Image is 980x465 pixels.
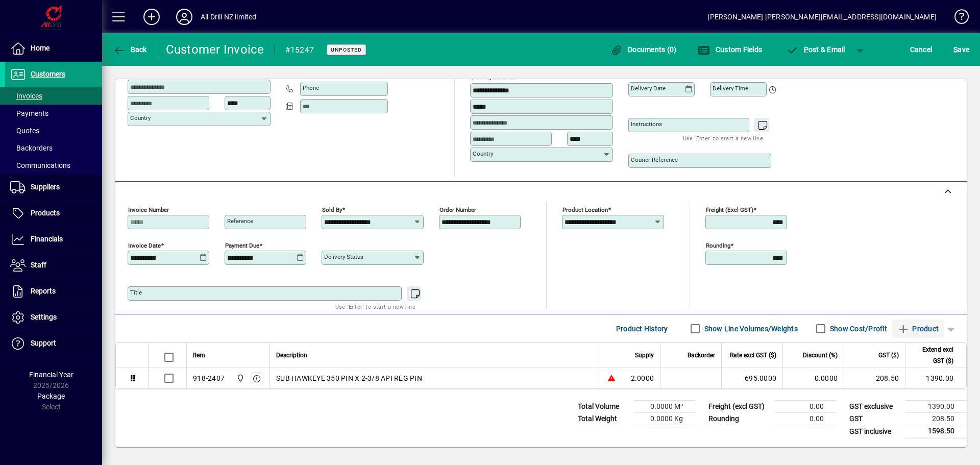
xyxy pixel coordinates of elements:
[5,157,102,174] a: Communications
[631,120,662,128] mat-label: Instructions
[905,425,967,438] td: 1598.50
[10,144,53,152] span: Backorders
[608,40,679,59] button: Documents (0)
[5,227,102,252] a: Financials
[631,156,678,163] mat-label: Courier Reference
[616,321,668,337] span: Product History
[5,36,102,61] a: Home
[730,350,776,361] span: Rate excl GST ($)
[110,40,150,59] button: Back
[5,201,102,226] a: Products
[113,45,147,54] span: Back
[634,413,695,425] td: 0.0000 Kg
[631,85,666,92] mat-label: Delivery date
[573,413,634,425] td: Total Weight
[276,350,307,361] span: Description
[10,109,48,117] span: Payments
[102,40,158,59] app-page-header-button: Back
[703,401,775,413] td: Freight (excl GST)
[631,373,654,383] span: 2.0000
[31,235,63,243] span: Financials
[782,368,844,388] td: 0.0000
[728,373,776,383] div: 695.0000
[702,324,798,334] label: Show Line Volumes/Weights
[31,313,57,321] span: Settings
[706,206,753,213] mat-label: Freight (excl GST)
[331,46,362,53] span: Unposted
[322,206,342,213] mat-label: Sold by
[5,122,102,139] a: Quotes
[31,209,60,217] span: Products
[303,84,319,91] mat-label: Phone
[912,344,953,366] span: Extend excl GST ($)
[31,339,56,347] span: Support
[128,206,169,213] mat-label: Invoice number
[897,321,939,337] span: Product
[5,331,102,356] a: Support
[878,350,899,361] span: GST ($)
[951,40,972,59] button: Save
[599,66,616,82] button: Choose address
[610,45,677,54] span: Documents (0)
[803,350,838,361] span: Discount (%)
[695,40,765,59] button: Custom Fields
[276,373,422,383] span: SUB HAWKEYE 350 PIN X 2-3/8 API REG PIN
[201,9,257,25] div: All Drill NZ limited
[844,425,905,438] td: GST inclusive
[612,320,672,338] button: Product History
[130,114,151,121] mat-label: Country
[166,41,264,58] div: Customer Invoice
[910,41,933,58] span: Cancel
[473,150,493,157] mat-label: Country
[10,92,42,100] span: Invoices
[781,40,850,59] button: Post & Email
[573,401,634,413] td: Total Volume
[635,350,654,361] span: Supply
[31,287,56,295] span: Reports
[324,253,363,260] mat-label: Delivery status
[128,242,161,249] mat-label: Invoice date
[828,324,887,334] label: Show Cost/Profit
[786,45,845,54] span: ost & Email
[844,368,905,388] td: 208.50
[29,371,73,379] span: Financial Year
[892,320,944,338] button: Product
[234,373,246,384] span: All Drill NZ Limited
[706,242,730,249] mat-label: Rounding
[713,85,748,92] mat-label: Delivery time
[439,206,476,213] mat-label: Order number
[905,413,967,425] td: 208.50
[947,2,967,35] a: Knowledge Base
[634,401,695,413] td: 0.0000 M³
[583,65,599,82] a: View on map
[804,45,808,54] span: P
[31,70,65,78] span: Customers
[10,161,70,169] span: Communications
[225,242,259,249] mat-label: Payment due
[130,289,142,296] mat-label: Title
[5,87,102,105] a: Invoices
[905,401,967,413] td: 1390.00
[775,413,836,425] td: 0.00
[193,373,225,383] div: 918-2407
[37,392,65,400] span: Package
[227,217,253,225] mat-label: Reference
[562,206,608,213] mat-label: Product location
[31,44,50,52] span: Home
[844,401,905,413] td: GST exclusive
[5,305,102,330] a: Settings
[698,45,762,54] span: Custom Fields
[707,9,937,25] div: [PERSON_NAME] [PERSON_NAME][EMAIL_ADDRESS][DOMAIN_NAME]
[31,183,60,191] span: Suppliers
[5,175,102,200] a: Suppliers
[688,350,715,361] span: Backorder
[135,8,168,26] button: Add
[908,40,935,59] button: Cancel
[905,368,966,388] td: 1390.00
[31,261,46,269] span: Staff
[844,413,905,425] td: GST
[5,105,102,122] a: Payments
[703,413,775,425] td: Rounding
[335,301,415,312] mat-hint: Use 'Enter' to start a new line
[5,279,102,304] a: Reports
